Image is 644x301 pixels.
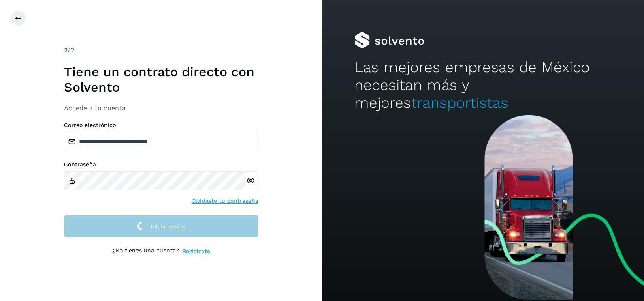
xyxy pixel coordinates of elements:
div: /2 [64,45,258,55]
a: Regístrate [182,247,210,256]
span: Inicia sesión [151,224,185,229]
h1: Tiene un contrato directo con Solvento [64,64,258,95]
span: transportistas [411,94,508,112]
label: Contraseña [64,161,258,168]
label: Correo electrónico [64,122,258,129]
span: 2 [64,46,68,54]
h2: Las mejores empresas de México necesitan más y mejores [354,58,612,112]
p: ¿No tienes una cuenta? [112,247,179,256]
button: Inicia sesión [64,215,258,237]
h3: Accede a tu cuenta [64,104,258,112]
a: Olvidaste tu contraseña [192,197,258,205]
